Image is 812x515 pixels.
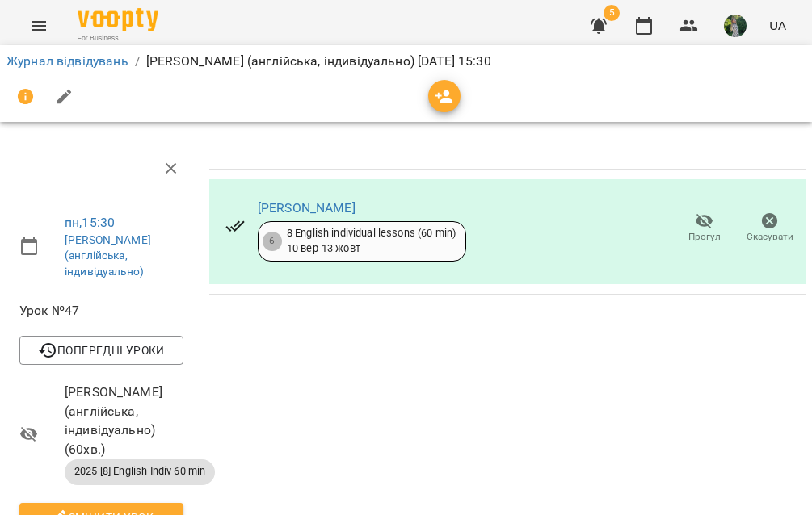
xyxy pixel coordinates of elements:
button: Прогул [671,206,737,251]
a: [PERSON_NAME] [258,200,356,216]
a: [PERSON_NAME] (англійська, індивідуально) [65,233,151,278]
div: 8 English individual lessons (60 min) 10 вер - 13 жовт [287,226,456,256]
img: 429a96cc9ef94a033d0b11a5387a5960.jfif [724,15,747,37]
button: Menu [19,6,58,45]
button: UA [763,10,793,40]
img: Voopty Logo [78,8,158,31]
div: 6 [263,232,282,251]
span: Попередні уроки [32,341,170,360]
p: [PERSON_NAME] (англійська, індивідуально) [DATE] 15:30 [146,52,491,71]
span: For Business [78,33,158,44]
nav: breadcrumb [6,52,806,71]
span: 5 [604,5,620,21]
span: Урок №47 [19,301,183,320]
button: Скасувати [737,206,802,251]
span: Прогул [688,230,721,244]
a: пн , 15:30 [65,215,115,230]
span: Скасувати [747,230,793,244]
span: [PERSON_NAME] (англійська, індивідуально) ( 60 хв. ) [65,383,183,458]
a: Журнал відвідувань [6,53,128,69]
span: UA [769,17,786,34]
span: 2025 [8] English Indiv 60 min [65,464,215,479]
li: / [135,52,140,71]
button: Попередні уроки [19,336,183,365]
